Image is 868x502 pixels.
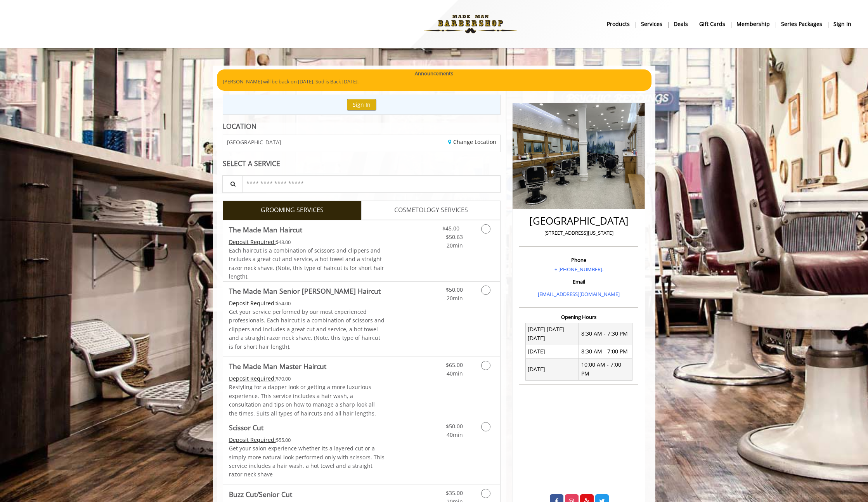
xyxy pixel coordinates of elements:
h3: Opening Hours [519,314,638,320]
a: Gift cardsgift cards [694,18,731,29]
b: Announcements [415,69,453,78]
span: $50.00 [446,286,463,293]
a: sign insign in [828,18,857,29]
a: ServicesServices [636,18,668,29]
span: This service needs some Advance to be paid before we block your appointment [229,436,276,443]
td: 8:30 AM - 7:30 PM [579,323,632,345]
span: $45.00 - $50.63 [442,225,463,241]
td: [DATE] [525,345,579,358]
span: 40min [447,370,463,377]
span: $65.00 [446,361,463,369]
span: This service needs some Advance to be paid before we block your appointment [229,238,276,246]
b: products [607,20,630,28]
span: This service needs some Advance to be paid before we block your appointment [229,299,276,307]
button: Sign In [347,99,376,110]
a: Series packagesSeries packages [776,18,828,29]
b: Series packages [781,20,822,28]
h2: [GEOGRAPHIC_DATA] [521,215,636,227]
img: Made Man Barbershop logo [417,3,524,45]
span: Each haircut is a combination of scissors and clippers and includes a great cut and service, a ho... [229,247,384,280]
div: $54.00 [229,299,385,308]
b: Deals [674,20,688,28]
a: Productsproducts [601,18,636,29]
b: Scissor Cut [229,422,263,433]
b: Buzz Cut/Senior Cut [229,489,292,500]
b: The Made Man Haircut [229,224,302,235]
a: DealsDeals [668,18,694,29]
h3: Email [521,279,636,284]
td: [DATE] [525,358,579,380]
a: MembershipMembership [731,18,776,29]
p: [PERSON_NAME] will be back on [DATE]. Sod is Back [DATE]. [223,78,646,86]
a: + [PHONE_NUMBER]. [554,266,603,273]
h3: Phone [521,257,636,263]
b: gift cards [699,20,725,28]
b: Membership [736,20,770,28]
b: Services [641,20,662,28]
span: This service needs some Advance to be paid before we block your appointment [229,375,276,382]
span: COSMETOLOGY SERVICES [394,205,468,215]
b: sign in [833,20,851,28]
div: $70.00 [229,374,385,383]
td: 10:00 AM - 7:00 PM [579,358,632,380]
span: $50.00 [446,422,463,430]
p: Get your service performed by our most experienced professionals. Each haircut is a combination o... [229,308,385,351]
p: [STREET_ADDRESS][US_STATE] [521,229,636,237]
b: LOCATION [223,121,256,131]
span: [GEOGRAPHIC_DATA] [227,139,281,145]
b: The Made Man Master Haircut [229,361,326,372]
td: [DATE] [DATE] [DATE] [525,323,579,345]
span: 20min [447,294,463,302]
div: $48.00 [229,238,385,246]
b: The Made Man Senior [PERSON_NAME] Haircut [229,286,381,296]
span: $35.00 [446,489,463,497]
button: Service Search [222,175,243,193]
td: 8:30 AM - 7:00 PM [579,345,632,358]
a: [EMAIL_ADDRESS][DOMAIN_NAME] [538,291,620,298]
a: Change Location [448,138,496,145]
span: 20min [447,242,463,249]
span: Restyling for a dapper look or getting a more luxurious experience. This service includes a hair ... [229,383,376,417]
div: $55.00 [229,436,385,444]
span: GROOMING SERVICES [261,205,324,215]
p: Get your salon experience whether its a layered cut or a simply more natural look performed only ... [229,444,385,479]
div: SELECT A SERVICE [223,160,501,167]
span: 40min [447,431,463,438]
